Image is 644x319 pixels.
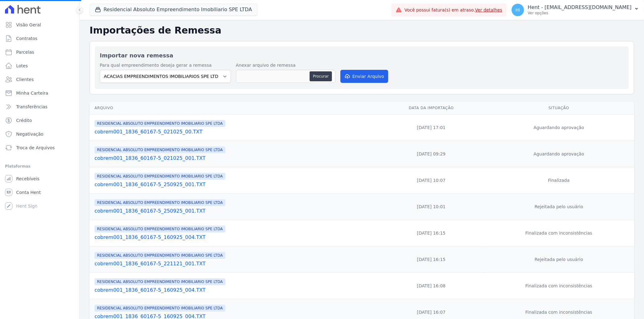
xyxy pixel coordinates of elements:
span: Visão Geral [16,22,41,28]
span: Contratos [16,35,37,42]
a: cobrem001_1836_60167-5_160925_004.TXT [94,234,376,241]
th: Data da Importação [379,102,484,115]
div: Plataformas [5,163,74,170]
span: RESIDENCIAL ABSOLUTO EMPREENDIMENTO IMOBILIARIO SPE LTDA [94,305,225,312]
a: Crédito [2,114,77,127]
a: Transferências [2,101,77,113]
span: Lotes [16,63,28,69]
span: RESIDENCIAL ABSOLUTO EMPREENDIMENTO IMOBILIARIO SPE LTDA [94,199,225,206]
a: Conta Hent [2,186,77,199]
span: RESIDENCIAL ABSOLUTO EMPREENDIMENTO IMOBILIARIO SPE LTDA [94,173,225,180]
span: RESIDENCIAL ABSOLUTO EMPREENDIMENTO IMOBILIARIO SPE LTDA [94,226,225,232]
span: Hi [516,8,520,12]
button: Enviar Arquivo [340,70,388,83]
td: [DATE] 16:08 [379,273,484,299]
span: Clientes [16,76,34,83]
span: Transferências [16,104,48,110]
h2: Importações de Remessa [90,25,634,36]
a: cobrem001_1836_60167-5_250925_001.TXT [94,207,376,215]
a: Ver detalhes [475,7,502,12]
td: [DATE] 10:01 [379,194,484,220]
span: Minha Carteira [16,90,48,96]
a: Recebíveis [2,173,77,185]
td: Rejeitada pelo usuário [484,246,634,273]
a: Contratos [2,32,77,45]
a: cobrem001_1836_60167-5_221121_001.TXT [94,260,376,267]
button: Residencial Absoluto Empreendimento Imobiliario SPE LTDA [90,4,257,16]
span: Negativação [16,131,44,137]
a: Visão Geral [2,19,77,31]
span: RESIDENCIAL ABSOLUTO EMPREENDIMENTO IMOBILIARIO SPE LTDA [94,252,225,259]
td: [DATE] 16:15 [379,246,484,273]
label: Para qual empreendimento deseja gerar a remessa [100,62,231,69]
span: RESIDENCIAL ABSOLUTO EMPREENDIMENTO IMOBILIARIO SPE LTDA [94,146,225,153]
td: Aguardando aprovação [484,115,634,141]
a: Parcelas [2,46,77,58]
button: Hi Hent - [EMAIL_ADDRESS][DOMAIN_NAME] Ver opções [507,1,644,19]
span: Conta Hent [16,189,41,195]
td: [DATE] 10:07 [379,167,484,194]
span: Crédito [16,117,32,124]
th: Situação [484,102,634,115]
td: Aguardando aprovação [484,141,634,167]
td: Rejeitada pelo usuário [484,194,634,220]
td: Finalizada com inconsistências [484,273,634,299]
a: Minha Carteira [2,87,77,99]
label: Anexar arquivo de remessa [236,62,335,69]
span: Troca de Arquivos [16,145,55,151]
span: Recebíveis [16,176,39,182]
a: Clientes [2,73,77,86]
td: Finalizada [484,167,634,194]
td: [DATE] 16:15 [379,220,484,246]
td: [DATE] 17:01 [379,115,484,141]
span: Você possui fatura(s) em atraso. [404,7,502,13]
a: Negativação [2,128,77,140]
a: cobrem001_1836_60167-5_160925_004.TXT [94,286,376,294]
span: Parcelas [16,49,34,55]
p: Hent - [EMAIL_ADDRESS][DOMAIN_NAME] [528,4,632,11]
a: Troca de Arquivos [2,142,77,154]
a: cobrem001_1836_60167-5_250925_001.TXT [94,181,376,188]
a: cobrem001_1836_60167-5_021025_001.TXT [94,155,376,162]
td: Finalizada com inconsistências [484,220,634,246]
a: Lotes [2,60,77,72]
button: Procurar [310,71,332,81]
span: RESIDENCIAL ABSOLUTO EMPREENDIMENTO IMOBILIARIO SPE LTDA [94,120,225,127]
a: cobrem001_1836_60167-5_021025_00.TXT [94,128,376,136]
h2: Importar nova remessa [100,51,624,60]
p: Ver opções [528,11,632,16]
td: [DATE] 09:29 [379,141,484,167]
th: Arquivo [90,102,379,115]
span: RESIDENCIAL ABSOLUTO EMPREENDIMENTO IMOBILIARIO SPE LTDA [94,278,225,285]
